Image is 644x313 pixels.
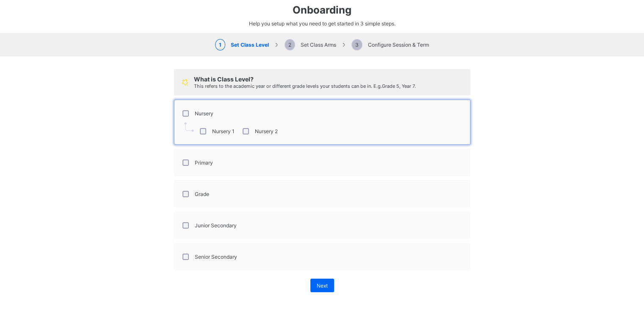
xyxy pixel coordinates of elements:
[285,42,336,48] span: Set Class Arms
[195,159,213,166] label: Primary
[212,128,235,134] label: Nursery 1
[195,254,237,260] label: Senior Secondary
[293,4,351,16] span: Onboarding
[351,39,362,50] span: 3
[184,122,194,132] img: pointer.7d5efa4dba55a2dde3e22c45d215a0de.svg
[255,128,278,134] label: Nursery 2
[215,39,225,50] span: 1
[317,282,328,289] span: Next
[194,75,254,83] span: What is Class Level?
[195,191,209,197] label: Grade
[195,222,237,229] label: Junior Secondary
[351,42,429,48] span: Configure Session & Term
[194,83,416,89] span: This refers to the academic year or different grade levels your students can be in. E.g. Grade 5,...
[195,110,213,117] label: Nursery
[215,42,269,48] span: Set Class Level
[249,20,395,27] span: Help you setup what you need to get started in 3 simple steps.
[285,39,295,50] span: 2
